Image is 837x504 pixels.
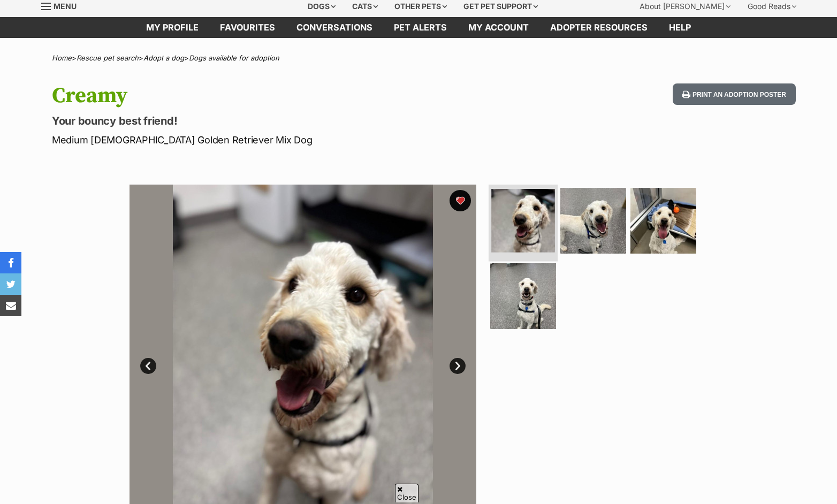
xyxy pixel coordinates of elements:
a: Dogs available for adoption [189,54,279,62]
img: Photo of Creamy [630,188,696,254]
button: favourite [450,190,471,211]
a: Favourites [209,17,286,38]
div: > > > [25,54,812,62]
a: Prev [140,358,156,374]
button: Print an adoption poster [673,83,796,105]
img: Photo of Creamy [490,263,556,329]
h1: Creamy [52,83,505,108]
a: conversations [286,17,383,38]
a: Rescue pet search [77,54,139,62]
p: Your bouncy best friend! [52,113,505,128]
a: Home [52,54,72,62]
a: Next [450,358,466,374]
a: Pet alerts [383,17,458,38]
a: Adopter resources [539,17,658,38]
a: Help [658,17,702,38]
a: My profile [135,17,209,38]
span: Close [395,484,418,502]
img: Photo of Creamy [560,188,626,254]
img: Photo of Creamy [491,189,555,253]
span: Menu [54,2,77,11]
p: Medium [DEMOGRAPHIC_DATA] Golden Retriever Mix Dog [52,133,505,147]
a: Adopt a dog [143,54,184,62]
a: My account [458,17,539,38]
